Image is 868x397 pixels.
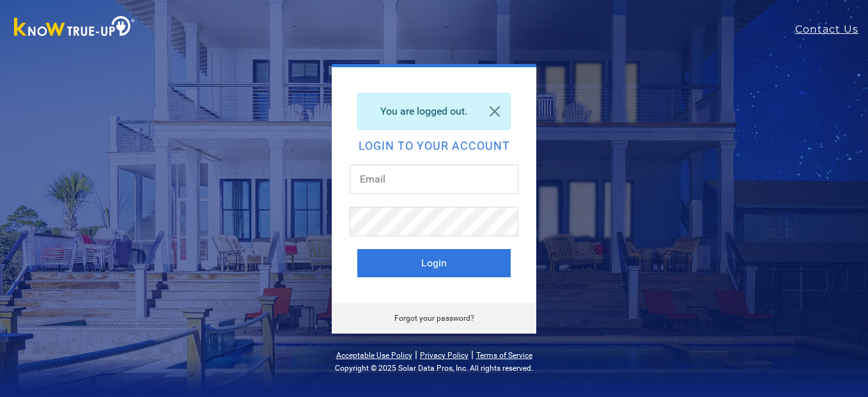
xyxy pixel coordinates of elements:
[795,22,868,37] a: Contact Us
[394,314,474,323] a: Forgot your password?
[350,165,518,194] input: Email
[420,351,469,360] a: Privacy Policy
[336,351,412,360] a: Acceptable Use Policy
[476,351,532,360] a: Terms of Service
[357,249,511,277] button: Login
[471,348,474,361] span: |
[479,93,510,129] a: Close
[415,348,417,361] span: |
[8,13,142,42] img: Know True-Up
[357,140,511,152] h2: Login to your account
[357,93,511,130] div: You are logged out.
